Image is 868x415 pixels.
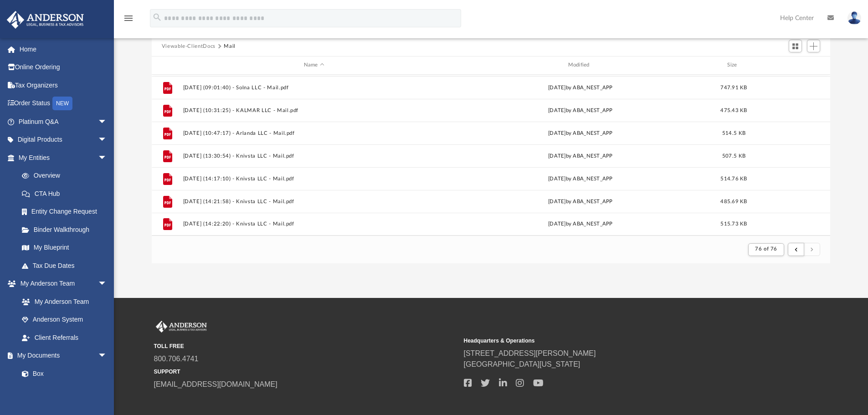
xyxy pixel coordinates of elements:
[748,243,784,256] button: 76 of 76
[13,292,112,311] a: My Anderson Team
[13,239,116,257] a: My Blueprint
[6,40,121,58] a: Home
[720,85,747,90] span: 747.91 KB
[183,130,445,136] button: [DATE] (10:47:17) - Arlanda LLC - Mail.pdf
[720,199,747,204] span: 485.69 KB
[98,113,116,131] span: arrow_drop_down
[6,131,121,149] a: Digital Productsarrow_drop_down
[182,61,445,69] div: Name
[183,153,445,159] button: [DATE] (13:30:54) - Knivsta LLC - Mail.pdf
[13,328,116,347] a: Client Referrals
[6,94,121,113] a: Order StatusNEW
[183,199,445,205] button: [DATE] (14:21:58) - Knivsta LLC - Mail.pdf
[98,149,116,167] span: arrow_drop_down
[13,167,121,185] a: Overview
[720,176,747,181] span: 514.76 KB
[183,221,445,227] button: [DATE] (14:22:20) - Knivsta LLC - Mail.pdf
[98,347,116,365] span: arrow_drop_down
[720,221,747,226] span: 515.73 KB
[123,17,134,24] a: menu
[715,61,752,69] div: Size
[224,42,236,51] button: Mail
[98,275,116,293] span: arrow_drop_down
[847,11,861,25] img: User Pic
[183,108,445,113] button: [DATE] (10:31:25) - KALMAR LLC - Mail.pdf
[183,85,445,91] button: [DATE] (09:01:40) - Solna LLC - Mail.pdf
[464,349,596,357] a: [STREET_ADDRESS][PERSON_NAME]
[154,380,277,388] a: [EMAIL_ADDRESS][DOMAIN_NAME]
[720,108,747,113] span: 475.43 KB
[156,61,179,69] div: id
[13,220,121,239] a: Binder Walkthrough
[789,40,802,52] button: Switch to Grid View
[449,174,712,183] div: [DATE] by ABA_NEST_APP
[6,113,121,131] a: Platinum Q&Aarrow_drop_down
[13,383,116,401] a: Meeting Minutes
[449,129,712,137] div: [DATE] by ABA_NEST_APP
[807,40,821,52] button: Add
[6,76,121,94] a: Tax Organizers
[449,106,712,114] div: [DATE] by ABA_NEST_APP
[152,12,162,22] i: search
[6,58,121,77] a: Online Ordering
[449,220,712,228] div: [DATE] by ABA_NEST_APP
[52,97,72,110] div: NEW
[123,13,134,24] i: menu
[449,152,712,160] div: [DATE] by ABA_NEST_APP
[756,61,820,69] div: id
[464,360,580,368] a: [GEOGRAPHIC_DATA][US_STATE]
[6,275,116,293] a: My Anderson Teamarrow_drop_down
[464,337,767,345] small: Headquarters & Operations
[13,256,121,275] a: Tax Due Dates
[4,11,87,29] img: Anderson Advisors Platinum Portal
[13,364,112,383] a: Box
[154,368,457,376] small: SUPPORT
[13,184,121,203] a: CTA Hub
[449,197,712,205] div: [DATE] by ABA_NEST_APP
[13,311,116,329] a: Anderson System
[98,131,116,149] span: arrow_drop_down
[449,83,712,92] div: [DATE] by ABA_NEST_APP
[722,130,745,135] span: 514.5 KB
[183,176,445,182] button: [DATE] (14:17:10) - Knivsta LLC - Mail.pdf
[162,42,216,51] button: Viewable-ClientDocs
[6,347,116,365] a: My Documentsarrow_drop_down
[152,75,831,236] div: grid
[449,61,711,69] div: Modified
[13,203,121,221] a: Entity Change Request
[154,355,199,363] a: 800.706.4741
[154,342,457,350] small: TOLL FREE
[722,153,745,158] span: 507.5 KB
[154,321,209,333] img: Anderson Advisors Platinum Portal
[6,149,121,167] a: My Entitiesarrow_drop_down
[755,246,777,251] span: 76 of 76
